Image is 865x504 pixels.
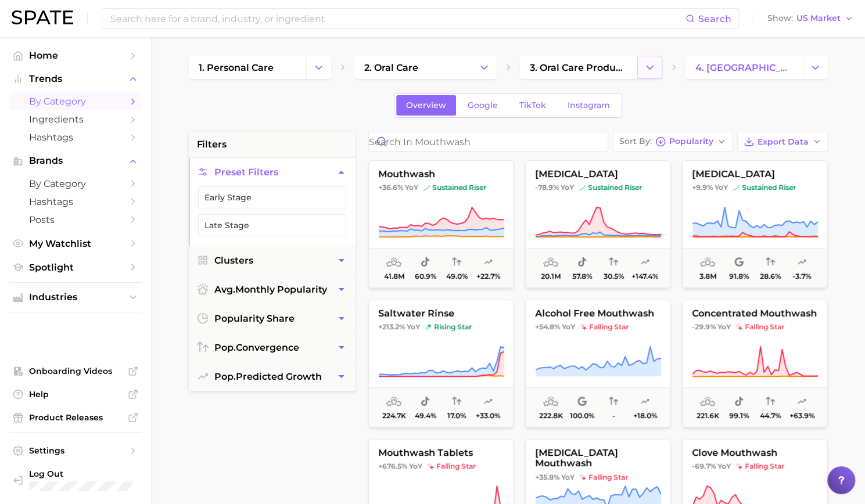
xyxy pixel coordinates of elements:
span: Home [29,50,122,61]
span: 57.8% [572,272,592,280]
span: average monthly popularity: Very High Popularity [386,255,401,269]
span: sustained riser [579,183,642,192]
button: popularity share [189,304,356,333]
span: +213.2% [378,322,405,331]
a: 4. [GEOGRAPHIC_DATA] [685,56,803,79]
a: TikTok [509,95,556,116]
span: +36.6% [378,183,403,192]
button: mouthwash+36.6% YoYsustained risersustained riser41.8m60.9%49.0%+22.7% [368,160,514,288]
img: sustained riser [579,184,586,191]
span: sustained riser [423,183,486,192]
button: avg.monthly popularity [189,275,356,304]
button: [MEDICAL_DATA]+9.9% YoYsustained risersustained riser3.8m91.8%28.6%-3.7% [682,160,827,288]
a: by Category [9,92,142,110]
span: falling star [580,322,629,332]
span: predicted growth [214,371,322,382]
span: YoY [562,322,575,332]
span: mouthwash tablets [369,448,513,458]
button: alcohol free mouthwash+54.8% YoYfalling starfalling star222.8k100.0%-+18.0% [525,300,670,427]
span: +63.9% [789,412,814,420]
span: Spotlight [29,262,122,273]
img: sustained riser [423,184,430,191]
span: Industries [29,292,122,303]
span: 224.7k [382,412,405,420]
span: US Market [796,15,841,21]
span: -3.7% [792,272,811,280]
span: YoY [561,183,574,192]
button: Change Category [803,56,828,79]
span: 221.6k [696,412,719,420]
button: Trends [9,70,142,88]
img: falling star [735,463,742,470]
span: 20.1m [541,272,561,280]
span: Export Data [758,137,809,147]
span: popularity predicted growth: Likely [483,395,493,409]
span: popularity predicted growth: Likely [640,255,649,269]
span: saltwater rinse [369,308,513,319]
a: 3. oral care products [520,56,637,79]
span: [MEDICAL_DATA] mouthwash [526,448,670,469]
a: Spotlight [9,258,142,276]
span: average monthly popularity: Low Popularity [386,395,401,409]
span: Instagram [568,100,610,110]
span: popularity share: Google [734,255,744,269]
button: Clusters [189,246,356,275]
img: rising star [425,323,432,330]
span: 60.9% [414,272,436,280]
a: 1. personal care [189,56,306,79]
span: 4. [GEOGRAPHIC_DATA] [695,62,793,73]
img: SPATE [12,10,73,24]
span: popularity convergence: Medium Convergence [452,255,461,269]
img: sustained riser [733,184,740,191]
a: Hashtags [9,193,142,211]
span: My Watchlist [29,238,122,249]
span: falling star [735,462,784,471]
button: ShowUS Market [764,11,856,26]
span: YoY [407,322,420,332]
img: falling star [580,323,587,330]
span: 1. personal care [199,62,274,73]
span: Hashtags [29,132,122,143]
span: alcohol free mouthwash [526,308,670,319]
span: -69.7% [692,462,716,470]
button: Sort ByPopularity [613,132,733,152]
span: YoY [717,462,731,471]
span: Hashtags [29,196,122,207]
button: Early Stage [198,186,346,208]
span: popularity predicted growth: Very Unlikely [797,255,806,269]
span: 2. oral care [364,62,418,73]
span: Trends [29,74,122,84]
span: Clusters [214,255,253,266]
a: Onboarding Videos [9,362,142,380]
span: TikTok [519,100,546,110]
span: 49.0% [446,272,467,280]
span: Brands [29,156,122,166]
span: Google [468,100,498,110]
span: +33.0% [476,412,500,420]
a: Instagram [558,95,620,116]
a: 2. oral care [354,56,472,79]
span: Log Out [29,469,172,479]
span: Sort By [619,138,652,145]
span: +54.8% [535,322,560,331]
img: falling star [735,323,742,330]
span: Preset Filters [214,167,278,178]
abbr: popularity index [214,371,236,382]
input: Search in mouthwash [369,132,608,151]
span: popularity predicted growth: Likely [640,395,649,409]
a: Help [9,386,142,403]
span: popularity share: TikTok [421,255,430,269]
span: Onboarding Videos [29,366,122,376]
span: +35.8% [535,473,559,481]
a: Hashtags [9,128,142,146]
span: Help [29,389,122,399]
span: Popularity [669,138,713,145]
span: falling star [427,462,476,471]
a: Overview [396,95,456,116]
span: sustained riser [733,183,796,192]
span: +9.9% [692,183,713,192]
a: by Category [9,175,142,193]
span: Search [698,13,731,24]
span: YoY [409,462,422,471]
a: My Watchlist [9,235,142,253]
